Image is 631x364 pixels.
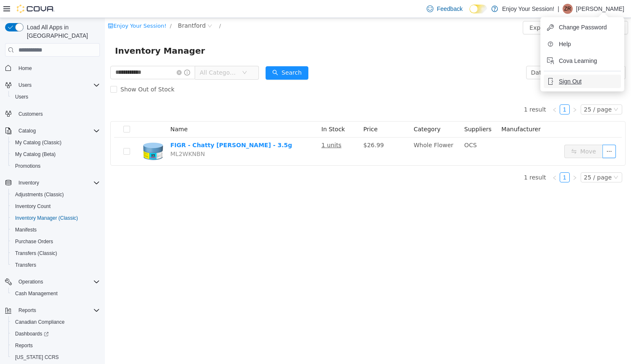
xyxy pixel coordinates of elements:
[508,89,514,95] i: icon: down
[12,201,54,211] a: Inventory Count
[15,290,57,297] span: Cash Management
[423,0,466,17] a: Feedback
[465,154,475,164] li: Next Page
[15,277,100,287] span: Operations
[12,213,100,223] span: Inventory Manager (Classic)
[510,3,523,16] button: icon: ellipsis
[12,260,100,270] span: Transfers
[15,126,39,136] button: Catalog
[455,86,465,96] li: 1
[12,260,39,270] a: Transfers
[447,157,452,162] i: icon: left
[455,154,465,164] li: 1
[18,111,43,117] span: Customers
[38,123,59,144] img: FIGR - Chatty Kathy - 3.5g hero shot
[12,317,100,327] span: Canadian Compliance
[12,317,68,327] a: Canadian Compliance
[12,289,100,299] span: Cash Management
[426,48,510,61] div: Date Added (Newest-Oldest)
[72,52,77,57] i: icon: close-circle
[65,124,187,130] a: FIGR - Chatty [PERSON_NAME] - 3.5g
[8,224,103,236] button: Manifests
[2,304,103,316] button: Reports
[544,75,621,88] button: Sign Out
[15,109,100,119] span: Customers
[12,161,44,171] a: Promotions
[2,62,103,74] button: Home
[15,342,33,349] span: Reports
[12,237,57,247] a: Purchase Orders
[216,108,240,114] span: In Stock
[15,94,28,100] span: Users
[12,138,100,148] span: My Catalog (Classic)
[2,79,103,91] button: Users
[12,149,59,159] a: My Catalog (Beta)
[305,120,356,147] td: Whole Flower
[3,5,8,10] i: icon: shop
[79,52,85,57] i: icon: info-circle
[15,80,35,90] button: Users
[15,178,100,188] span: Inventory
[114,5,116,11] span: /
[455,155,464,164] a: 1
[216,124,237,130] u: 1 units
[18,82,31,88] span: Users
[8,340,103,351] button: Reports
[73,3,101,12] span: Brantford
[65,5,67,11] span: /
[18,65,32,72] span: Home
[15,238,53,245] span: Purchase Orders
[2,125,103,137] button: Catalog
[95,50,133,59] span: All Categories
[15,151,56,158] span: My Catalog (Beta)
[18,278,43,285] span: Operations
[467,89,472,94] i: icon: right
[508,157,514,163] i: icon: down
[12,161,100,171] span: Promotions
[558,4,559,14] p: |
[459,127,498,140] button: icon: swapMove
[15,330,49,337] span: Dashboards
[12,225,40,235] a: Manifests
[12,248,60,258] a: Transfers (Classic)
[15,319,65,325] span: Canadian Compliance
[2,276,103,288] button: Operations
[467,157,472,162] i: icon: right
[65,133,100,139] span: ML2WKNBN
[455,87,464,96] a: 1
[8,148,103,160] button: My Catalog (Beta)
[18,307,36,314] span: Reports
[559,23,607,31] span: Change Password
[437,5,462,13] span: Feedback
[12,190,67,200] a: Adjustments (Classic)
[15,80,100,90] span: Users
[12,190,100,200] span: Adjustments (Classic)
[8,200,103,212] button: Inventory Count
[15,226,37,233] span: Manifests
[8,288,103,299] button: Cash Management
[8,189,103,200] button: Adjustments (Classic)
[15,63,35,73] a: Home
[544,21,621,34] button: Change Password
[447,89,452,94] i: icon: left
[137,52,142,58] i: icon: down
[396,108,436,114] span: Manufacturer
[15,305,39,315] button: Reports
[65,108,83,114] span: Name
[12,341,100,351] span: Reports
[12,92,31,102] a: Users
[360,124,372,130] span: OCS
[360,108,387,114] span: Suppliers
[502,4,555,14] p: Enjoy Your Session!
[12,289,61,299] a: Cash Management
[564,4,571,14] span: ZR
[2,108,103,120] button: Customers
[8,91,103,103] button: Users
[498,127,511,140] button: icon: ellipsis
[479,87,507,96] div: 25 / page
[544,37,621,51] button: Help
[8,351,103,363] button: [US_STATE] CCRS
[12,352,62,362] a: [US_STATE] CCRS
[15,109,46,119] a: Customers
[15,305,100,315] span: Reports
